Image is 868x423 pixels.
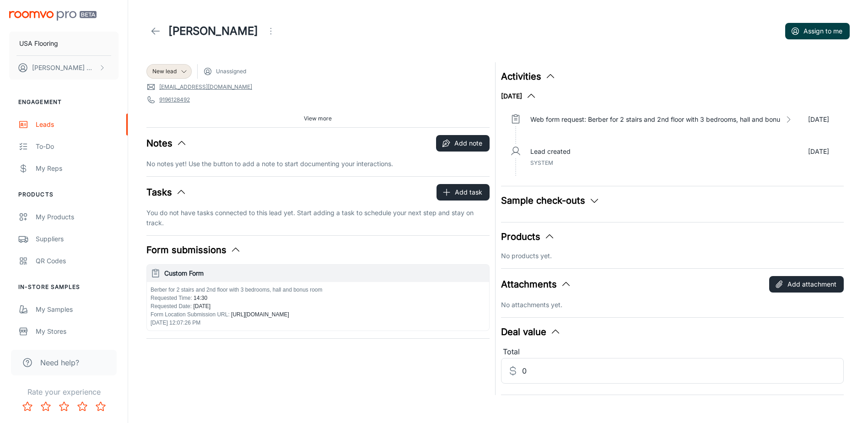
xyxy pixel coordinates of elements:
[808,114,829,125] p: [DATE]
[55,397,73,416] button: Rate 3 star
[40,357,79,368] span: Need help?
[300,112,335,125] button: View more
[151,303,192,309] span: Requested Date :
[146,136,187,150] button: Notes
[436,135,490,152] button: Add note
[36,212,119,222] div: My Products
[36,163,119,174] div: My Reps
[9,32,119,55] button: USA Flooring
[159,96,190,104] a: 9196128492
[192,295,207,301] span: 14:30
[147,265,489,331] button: Custom FormBerber for 2 stairs and 2nd floor with 3 bedrooms, hall and bonus roomRequested Time: ...
[36,234,119,244] div: Suppliers
[304,114,332,123] span: View more
[9,56,119,80] button: [PERSON_NAME] Worthington
[36,304,119,315] div: My Samples
[522,358,844,384] input: Estimated deal value
[9,11,97,21] img: Roomvo PRO Beta
[151,286,485,294] p: Berber for 2 stairs and 2nd floor with 3 bedrooms, hall and bonus room
[36,256,119,266] div: QR Codes
[437,184,490,201] button: Add task
[785,23,850,39] button: Assign to me
[808,146,829,157] p: [DATE]
[501,346,844,358] div: Total
[501,300,844,310] p: No attachments yet.
[151,295,192,301] span: Requested Time :
[230,311,289,318] span: [URL][DOMAIN_NAME]
[164,268,485,278] h6: Custom Form
[18,397,37,416] button: Rate 1 star
[146,208,490,228] p: You do not have tasks connected to this lead yet. Start adding a task to schedule your next step ...
[73,397,92,416] button: Rate 4 star
[501,277,571,291] button: Attachments
[36,119,119,130] div: Leads
[19,38,58,49] p: USA Flooring
[146,185,187,199] button: Tasks
[37,397,55,416] button: Rate 2 star
[168,23,258,39] h1: [PERSON_NAME]
[36,326,119,336] div: My Stores
[216,67,246,76] span: Unassigned
[92,397,110,416] button: Rate 5 star
[36,141,119,152] div: To-do
[151,320,200,326] span: [DATE] 12:07:26 PM
[501,251,844,261] p: No products yet.
[146,64,192,79] div: New lead
[530,114,780,125] p: Web form request: Berber for 2 stairs and 2nd floor with 3 bedrooms, hall and bonu
[501,230,555,244] button: Products
[262,22,280,40] button: Open menu
[159,83,252,91] a: [EMAIL_ADDRESS][DOMAIN_NAME]
[146,243,241,257] button: Form submissions
[146,159,490,169] p: No notes yet! Use the button to add a note to start documenting your interactions.
[32,63,97,73] p: [PERSON_NAME] Worthington
[530,146,571,157] p: Lead created
[501,91,537,102] button: [DATE]
[769,276,844,293] button: Add attachment
[7,386,120,397] p: Rate your experience
[152,67,177,76] span: New lead
[501,70,556,83] button: Activities
[530,159,553,166] span: System
[501,325,561,339] button: Deal value
[192,303,210,309] span: [DATE]
[501,194,600,207] button: Sample check-outs
[151,311,230,318] span: Form Location Submission URL :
